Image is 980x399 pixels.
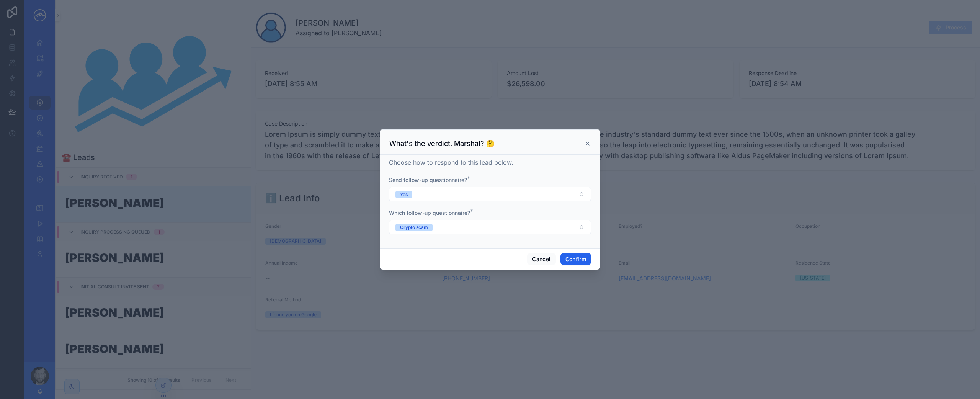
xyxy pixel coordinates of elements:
button: Select Button [389,187,591,201]
h3: What's the verdict, Marshal? 🤔 [389,139,495,148]
div: Crypto scam [400,224,428,231]
button: Confirm [560,253,591,265]
span: Send follow-up questionnaire? [389,177,467,183]
span: Choose how to respond to this lead below. [389,159,513,166]
span: Which follow-up questionnaire? [389,209,470,216]
button: Select Button [389,220,591,234]
div: Yes [400,191,408,198]
button: Cancel [527,253,555,265]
